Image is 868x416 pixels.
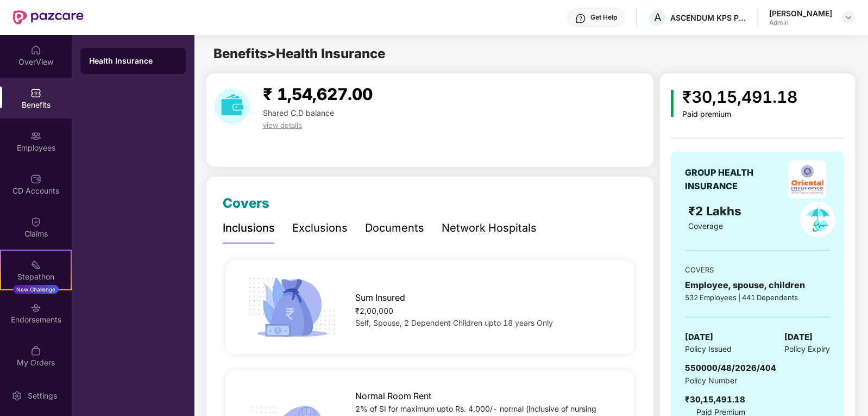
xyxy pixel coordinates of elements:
img: insurerLogo [788,160,826,198]
span: Policy Issued [685,343,732,355]
div: ₹30,15,491.18 [685,393,745,406]
img: policyIcon [800,202,835,237]
div: ASCENDUM KPS PRIVATE LIMITED [670,13,746,23]
div: New Challenge [13,285,59,294]
span: Policy Expiry [784,343,830,355]
div: Settings [24,390,60,401]
div: Network Hospitals [442,220,537,237]
span: A [654,11,662,24]
span: view details [263,121,302,129]
div: COVERS [685,264,830,275]
div: Inclusions [223,220,275,237]
span: Policy Number [685,376,737,385]
img: svg+xml;base64,PHN2ZyBpZD0iRW1wbG95ZWVzIiB4bWxucz0iaHR0cDovL3d3dy53My5vcmcvMjAwMC9zdmciIHdpZHRoPS... [30,131,41,141]
span: Coverage [688,221,723,231]
div: Stepathon [1,271,71,282]
img: svg+xml;base64,PHN2ZyBpZD0iQ2xhaW0iIHhtbG5zPSJodHRwOi8vd3d3LnczLm9yZy8yMDAwL3N2ZyIgd2lkdGg9IjIwIi... [30,216,41,227]
img: icon [671,90,674,117]
div: Paid premium [682,110,797,119]
span: ₹ 1,54,627.00 [263,84,373,104]
div: GROUP HEALTH INSURANCE [685,166,780,193]
span: ₹2 Lakhs [688,204,745,218]
span: Shared C.D balance [263,108,334,117]
div: Documents [365,220,424,237]
img: New Pazcare Logo [13,10,84,24]
img: svg+xml;base64,PHN2ZyB4bWxucz0iaHR0cDovL3d3dy53My5vcmcvMjAwMC9zdmciIHdpZHRoPSIyMSIgaGVpZ2h0PSIyMC... [30,259,41,270]
span: [DATE] [685,331,713,344]
div: Exclusions [292,220,348,237]
div: Health Insurance [89,55,177,66]
span: Benefits > Health Insurance [213,46,385,61]
div: 532 Employees | 441 Dependents [685,292,830,303]
span: Sum Insured [355,291,405,305]
div: ₹30,15,491.18 [682,84,797,110]
div: ₹2,00,000 [355,305,616,317]
img: svg+xml;base64,PHN2ZyBpZD0iRHJvcGRvd24tMzJ4MzIiIHhtbG5zPSJodHRwOi8vd3d3LnczLm9yZy8yMDAwL3N2ZyIgd2... [844,13,853,22]
span: Covers [223,195,269,211]
img: svg+xml;base64,PHN2ZyBpZD0iRW5kb3JzZW1lbnRzIiB4bWxucz0iaHR0cDovL3d3dy53My5vcmcvMjAwMC9zdmciIHdpZH... [30,302,41,313]
span: Self, Spouse, 2 Dependent Children upto 18 years Only [355,318,553,327]
img: svg+xml;base64,PHN2ZyBpZD0iQ0RfQWNjb3VudHMiIGRhdGEtbmFtZT0iQ0QgQWNjb3VudHMiIHhtbG5zPSJodHRwOi8vd3... [30,173,41,184]
img: svg+xml;base64,PHN2ZyBpZD0iSGVscC0zMngzMiIgeG1sbnM9Imh0dHA6Ly93d3cudzMub3JnLzIwMDAvc3ZnIiB3aWR0aD... [575,13,586,24]
div: Get Help [590,13,617,22]
img: svg+xml;base64,PHN2ZyBpZD0iU2V0dGluZy0yMHgyMCIgeG1sbnM9Imh0dHA6Ly93d3cudzMub3JnLzIwMDAvc3ZnIiB3aW... [11,390,22,401]
img: svg+xml;base64,PHN2ZyBpZD0iSG9tZSIgeG1sbnM9Imh0dHA6Ly93d3cudzMub3JnLzIwMDAvc3ZnIiB3aWR0aD0iMjAiIG... [30,45,41,55]
span: 550000/48/2026/404 [685,363,776,373]
span: [DATE] [784,331,813,344]
div: Employee, spouse, children [685,278,830,292]
img: icon [244,274,340,340]
img: svg+xml;base64,PHN2ZyBpZD0iTXlfT3JkZXJzIiBkYXRhLW5hbWU9Ik15IE9yZGVycyIgeG1sbnM9Imh0dHA6Ly93d3cudz... [30,345,41,356]
img: download [215,89,250,124]
img: svg+xml;base64,PHN2ZyBpZD0iQmVuZWZpdHMiIHhtbG5zPSJodHRwOi8vd3d3LnczLm9yZy8yMDAwL3N2ZyIgd2lkdGg9Ij... [30,88,41,98]
div: [PERSON_NAME] [769,8,832,18]
span: Normal Room Rent [355,389,431,403]
div: Admin [769,18,832,27]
